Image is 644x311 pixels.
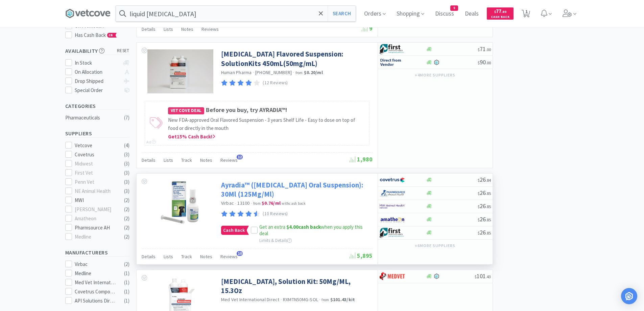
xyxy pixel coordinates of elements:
[124,260,129,268] div: ( 2 )
[411,241,458,250] button: +6more suppliers
[486,204,491,209] span: . 85
[75,77,120,85] div: Drop Shipped
[75,59,120,67] div: In Stock
[108,33,114,37] span: CB
[124,233,129,241] div: ( 2 )
[259,224,363,237] span: Get an extra when you apply this deal
[181,157,192,163] span: Track
[380,57,405,67] img: c67096674d5b41e1bca769e75293f8dd_19.png
[380,188,405,198] img: 7915dbd3f8974342a4dc3feb8efc1740_58.png
[168,105,366,115] h4: Before you buy, try AYRADIA™!
[478,228,491,236] span: 26
[478,47,480,52] span: $
[75,141,117,150] div: Vetcove
[75,196,117,204] div: MWI
[200,157,212,163] span: Notes
[478,45,491,53] span: 71
[75,279,117,287] div: Med Vet International Direct
[75,215,117,223] div: Amatheon
[281,296,282,303] span: ·
[328,6,356,21] button: Search
[486,230,491,236] span: . 85
[478,202,491,210] span: 26
[380,201,405,212] img: f6b2451649754179b5b4e0c70c3f7cb0_2.png
[124,169,129,177] div: ( 3 )
[282,201,306,206] span: with cash back
[159,180,202,224] img: cf913c9fe80a4a40814acd31aa200d57_410037.png
[142,26,156,32] span: Details
[255,69,292,75] span: [PHONE_NUMBER]
[304,69,323,75] strong: $0.20 / ml
[221,49,371,68] a: [MEDICAL_DATA] Flavored Suspension: SolutionKits 450mL(50mg/mL)
[319,296,320,303] span: ·
[124,215,129,223] div: ( 2 )
[124,178,129,186] div: ( 3 )
[75,269,117,277] div: Medline
[124,187,129,195] div: ( 3 )
[237,251,243,256] span: 10
[380,44,405,54] img: 67d67680309e4a0bb49a5ff0391dcc42_6.png
[75,297,117,305] div: API Solutions Direct
[65,249,129,257] h5: Manufacturers
[200,253,212,260] span: Notes
[237,200,249,206] span: 13100
[295,70,303,75] span: from
[286,224,321,230] strong: cash back
[124,196,129,204] div: ( 2 )
[262,200,281,206] strong: $0.76 / ml
[164,157,173,163] span: Lists
[486,274,491,279] span: . 43
[253,69,254,75] span: ·
[75,86,120,94] div: Special Order
[235,200,236,206] span: ·
[75,68,120,76] div: On Allocation
[142,253,156,260] span: Details
[293,69,294,75] span: ·
[478,58,491,66] span: 90
[321,297,329,302] span: from
[380,175,405,185] img: 77fca1acd8b6420a9015268ca798ef17_1.png
[263,210,288,218] p: (10 Reviews)
[486,47,491,52] span: . 00
[124,205,129,214] div: ( 2 )
[330,296,355,303] strong: $101.43 / kit
[462,11,481,17] a: Deals
[220,253,238,260] span: Reviews
[65,102,129,110] h5: Categories
[621,288,637,304] div: Open Intercom Messenger
[75,224,117,232] div: Pharmsource AH
[221,296,280,303] a: Med Vet International Direct
[124,297,129,305] div: ( 1 )
[478,176,491,183] span: 26
[124,224,129,232] div: ( 2 )
[380,228,405,238] img: 67d67680309e4a0bb49a5ff0391dcc42_6.png
[75,288,117,296] div: Covetrus Compounding Pharmacy
[475,274,477,279] span: $
[75,32,117,38] span: Has Cash Back
[251,200,252,206] span: ·
[181,26,193,32] span: Notes
[519,12,533,18] a: 1
[487,4,514,23] a: $77.80Cash Back
[124,160,129,168] div: ( 3 )
[168,133,215,140] span: Get 15 % Cash Back!
[350,155,373,163] span: 1,980
[501,9,506,14] span: . 80
[75,233,117,241] div: Medline
[486,217,491,222] span: . 85
[75,169,117,177] div: First Vet
[253,201,261,206] span: from
[237,155,243,159] span: 12
[380,271,405,282] img: bdd3c0f4347043b9a893056ed883a29a_120.png
[478,215,491,223] span: 26
[259,238,292,243] span: Limits & Details
[486,191,491,196] span: . 85
[491,15,509,20] span: Cash Back
[478,204,480,209] span: $
[201,26,219,32] span: Reviews
[147,49,213,93] img: 094c45d2115548958ddb7b66c2877f84_367189.jpeg
[75,151,117,159] div: Covetrus
[221,180,371,199] a: Ayradia™ ([MEDICAL_DATA] Oral Suspension): 30Ml (125Mg/Ml)
[350,252,373,260] span: 5,895
[221,277,371,295] a: [MEDICAL_DATA], Solution Kit: 50Mg/ML, 15.3Oz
